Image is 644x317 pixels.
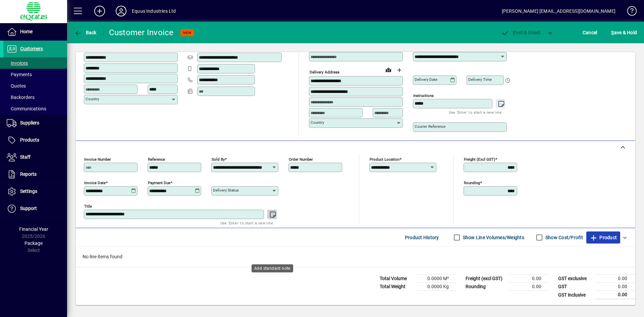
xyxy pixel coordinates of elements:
[86,97,99,101] mat-label: Country
[7,83,26,89] span: Quotes
[84,180,106,185] mat-label: Invoice date
[72,27,98,39] button: Back
[3,69,67,80] a: Payments
[132,6,176,16] div: Equus Industries Ltd
[289,157,313,162] mat-label: Order number
[3,132,67,149] a: Products
[148,157,165,162] mat-label: Reference
[464,157,495,162] mat-label: Freight (excl GST)
[3,166,67,183] a: Reports
[7,106,46,111] span: Communications
[462,283,509,291] td: Rounding
[544,234,583,241] label: Show Cost/Profit
[501,30,540,35] span: ost & Email
[3,183,67,200] a: Settings
[449,108,501,116] mat-hint: Use 'Enter' to start a new line
[583,27,597,38] span: Cancel
[415,77,437,82] mat-label: Delivery date
[20,154,31,160] span: Staff
[20,206,37,211] span: Support
[405,232,439,243] span: Product History
[76,247,635,267] div: No line items found
[110,5,132,17] button: Profile
[555,275,595,283] td: GST exclusive
[468,77,492,82] mat-label: Delivery time
[3,149,67,166] a: Staff
[376,275,417,283] td: Total Volume
[19,226,48,232] span: Financial Year
[509,275,549,283] td: 0.00
[462,275,509,283] td: Freight (excl GST)
[20,171,37,177] span: Reports
[595,275,635,283] td: 0.00
[3,23,67,40] a: Home
[20,29,33,34] span: Home
[464,180,480,185] mat-label: Rounding
[498,27,543,39] button: Post & Email
[169,41,179,52] button: Copy to Delivery address
[212,157,225,162] mat-label: Sold by
[609,27,639,39] button: Save & Hold
[509,283,549,291] td: 0.00
[3,103,67,114] a: Communications
[611,30,614,35] span: S
[417,275,457,283] td: 0.0000 M³
[413,93,434,98] mat-label: Instructions
[220,219,273,227] mat-hint: Use 'Enter' to start a new line
[581,27,599,39] button: Cancel
[595,283,635,291] td: 0.00
[252,264,293,272] div: Add standard note
[148,180,170,185] mat-label: Payment due
[7,60,28,66] span: Invoices
[84,157,111,162] mat-label: Invoice number
[3,80,67,92] a: Quotes
[513,30,516,35] span: P
[590,232,617,243] span: Product
[376,283,417,291] td: Total Weight
[311,120,324,125] mat-label: Country
[383,64,394,75] a: View on map
[402,231,442,244] button: Product History
[7,72,32,77] span: Payments
[394,65,405,75] button: Choose address
[24,241,43,246] span: Package
[555,291,595,299] td: GST inclusive
[417,283,457,291] td: 0.0000 Kg
[7,95,35,100] span: Backorders
[586,231,620,244] button: Product
[595,291,635,299] td: 0.00
[20,189,37,194] span: Settings
[89,5,110,17] button: Add
[213,188,239,193] mat-label: Delivery status
[622,1,636,23] a: Knowledge Base
[20,120,39,125] span: Suppliers
[462,234,524,241] label: Show Line Volumes/Weights
[74,30,97,35] span: Back
[3,115,67,131] a: Suppliers
[109,27,174,38] div: Customer Invoice
[67,27,104,39] app-page-header-button: Back
[3,92,67,103] a: Backorders
[415,124,445,129] mat-label: Courier Reference
[183,31,192,35] span: NEW
[3,57,67,69] a: Invoices
[84,204,92,209] mat-label: Title
[555,283,595,291] td: GST
[20,46,43,51] span: Customers
[370,157,399,162] mat-label: Product location
[502,6,615,16] div: [PERSON_NAME] [EMAIL_ADDRESS][DOMAIN_NAME]
[3,200,67,217] a: Support
[611,27,637,38] span: ave & Hold
[20,137,39,143] span: Products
